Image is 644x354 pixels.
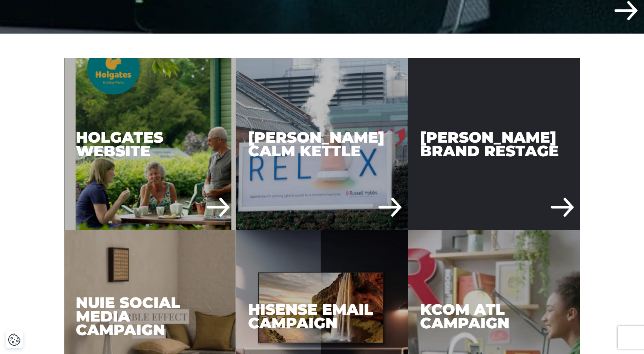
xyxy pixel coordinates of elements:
[8,333,21,346] img: Revisit consent button
[236,58,408,230] div: [PERSON_NAME] Calm Kettle
[64,58,236,230] div: Holgates Website
[408,58,580,230] div: [PERSON_NAME] Brand Restage
[64,58,236,230] a: Holgates Website Holgates Website
[408,58,580,230] a: Russell Hobbs Brand Restage [PERSON_NAME] Brand Restage
[8,333,21,346] button: Cookie Settings
[236,58,408,230] a: Russell Hobbs Calm Kettle [PERSON_NAME] Calm Kettle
